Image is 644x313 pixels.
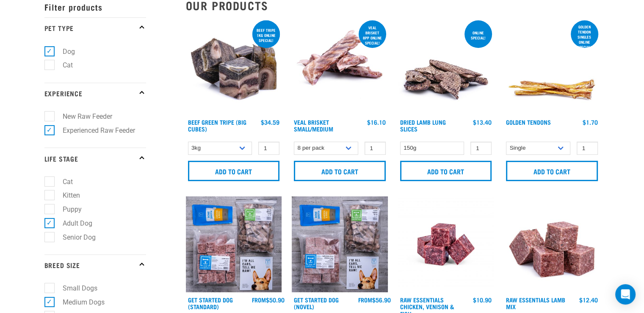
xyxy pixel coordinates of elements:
[49,218,96,229] label: Adult Dog
[49,204,85,215] label: Puppy
[400,161,492,181] input: Add to cart
[579,296,598,303] div: $12.40
[398,19,494,115] img: 1303 Lamb Lung Slices 01
[49,125,138,136] label: Experienced Raw Feeder
[252,24,280,47] div: Beef tripe 1kg online special!
[188,161,280,181] input: Add to cart
[49,283,101,293] label: Small Dogs
[49,297,108,307] label: Medium Dogs
[504,196,600,293] img: ?1041 RE Lamb Mix 01
[504,19,600,115] img: 1293 Golden Tendons 01
[261,119,279,126] div: $34.59
[470,142,492,155] input: 1
[44,17,146,39] p: Pet Type
[571,20,598,53] div: Golden Tendon singles online special!
[49,232,99,243] label: Senior Dog
[577,142,598,155] input: 1
[44,148,146,169] p: Life Stage
[358,296,391,303] div: $56.90
[258,142,279,155] input: 1
[188,120,246,130] a: Beef Green Tripe (Big Cubes)
[583,119,598,126] div: $1.70
[365,142,386,155] input: 1
[188,298,233,308] a: Get Started Dog (Standard)
[252,296,285,303] div: $50.90
[464,26,492,44] div: ONLINE SPECIAL!
[473,119,492,126] div: $13.40
[294,120,333,130] a: Veal Brisket Small/Medium
[506,161,598,181] input: Add to cart
[252,298,266,301] span: FROM
[49,111,116,122] label: New Raw Feeder
[359,21,386,49] div: Veal Brisket 8pp online special!
[186,196,282,293] img: NSP Dog Standard Update
[294,161,386,181] input: Add to cart
[398,196,494,293] img: Chicken Venison mix 1655
[292,19,388,115] img: 1207 Veal Brisket 4pp 01
[49,190,83,201] label: Kitten
[294,298,339,308] a: Get Started Dog (Novel)
[292,196,388,293] img: NSP Dog Novel Update
[400,120,446,130] a: Dried Lamb Lung Slices
[506,120,551,123] a: Golden Tendons
[49,60,76,70] label: Cat
[367,119,386,126] div: $16.10
[44,83,146,104] p: Experience
[44,254,146,276] p: Breed Size
[49,176,76,187] label: Cat
[186,19,282,115] img: 1044 Green Tripe Beef
[358,298,372,301] span: FROM
[49,46,78,57] label: Dog
[473,296,492,303] div: $10.90
[615,284,636,305] div: Open Intercom Messenger
[506,298,565,308] a: Raw Essentials Lamb Mix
